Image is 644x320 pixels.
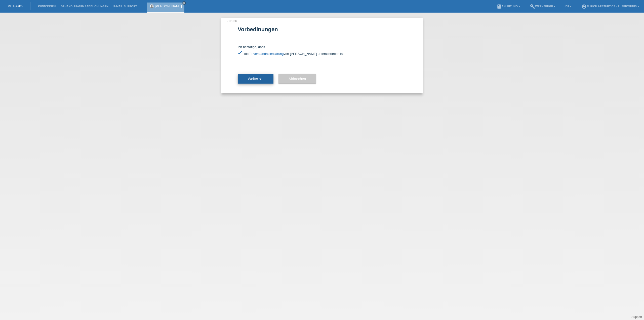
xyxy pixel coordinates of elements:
[183,2,185,4] i: close
[8,4,23,8] a: MF Health
[579,5,641,8] a: account_circleZürich Aesthetics - F. Ispikoudis ▾
[563,5,574,8] a: DE ▾
[35,5,58,8] a: Kund*innen
[155,4,182,8] a: [PERSON_NAME]
[278,74,316,84] button: Abbrechen
[258,77,262,81] i: arrow_forward
[528,5,558,8] a: buildWerkzeuge ▾
[238,26,406,32] h1: Vorbedinungen
[182,1,186,5] a: close
[497,4,502,9] i: book
[111,5,140,8] a: E-Mail Support
[223,19,237,23] a: ← Zurück
[58,5,111,8] a: Behandlungen / Abbuchungen
[582,4,587,9] i: account_circle
[248,77,263,81] span: Weiter
[249,52,284,56] a: Einverständniserklärung
[494,5,522,8] a: bookAnleitung ▾
[289,77,306,81] span: Abbrechen
[238,45,406,56] div: Ich bestätige, dass
[530,4,535,9] i: build
[238,74,273,84] button: Weiterarrow_forward
[631,315,642,319] a: Support
[238,52,406,56] label: die von [PERSON_NAME] unterschrieben ist.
